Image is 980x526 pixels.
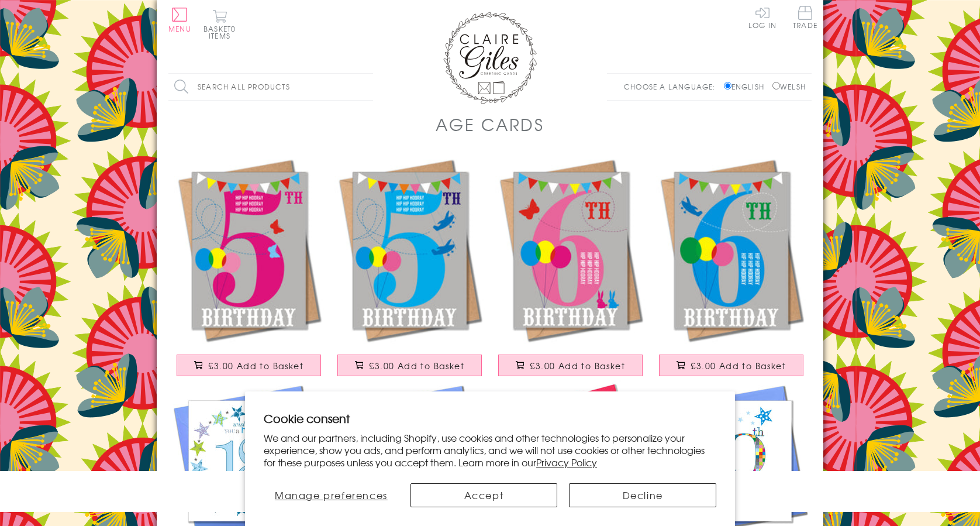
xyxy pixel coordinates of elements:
[369,360,464,372] span: £3.00 Add to Basket
[659,355,804,376] button: £3.00 Add to Basket
[530,360,625,372] span: £3.00 Add to Basket
[275,488,388,502] span: Manage preferences
[168,8,191,32] button: Menu
[536,455,597,469] a: Privacy Policy
[410,483,558,507] button: Accept
[337,355,482,376] button: £3.00 Add to Basket
[264,432,716,468] p: We and our partners, including Shopify, use cookies and other technologies to personalize your ex...
[264,483,399,507] button: Manage preferences
[168,154,329,345] img: Birthday Card, Pink Age 5, 5th Birthday, Hip Hip Hooray
[569,483,716,507] button: Decline
[793,6,817,31] a: Trade
[361,74,373,100] input: Search
[208,360,303,372] span: £3.00 Add to Basket
[772,81,806,92] label: Welsh
[691,360,786,372] span: £3.00 Add to Basket
[329,154,490,357] a: Birthday Card, Blue Age 5, 5th Birthday, Hip Hip Hooray £3.00 Add to Basket
[490,154,651,345] img: Birthday Card, Pink Age 6, 6th Birthday, Hip Hip Hooray
[177,355,322,376] button: £3.00 Add to Basket
[724,81,770,92] label: English
[624,81,722,92] p: Choose a language:
[168,23,191,34] span: Menu
[168,74,373,100] input: Search all products
[490,154,651,357] a: Birthday Card, Pink Age 6, 6th Birthday, Hip Hip Hooray £3.00 Add to Basket
[793,6,817,29] span: Trade
[651,154,812,357] a: Birthday Card, Blue Age 6, 6th Birthday, Hip Hip Hooray £3.00 Add to Basket
[443,12,537,104] img: Claire Giles Greetings Cards
[748,6,777,29] a: Log In
[498,355,643,376] button: £3.00 Add to Basket
[203,9,236,39] button: Basket0 items
[772,82,780,90] input: Welsh
[209,23,236,41] span: 0 items
[264,410,716,427] h2: Cookie consent
[329,154,490,345] img: Birthday Card, Blue Age 5, 5th Birthday, Hip Hip Hooray
[651,154,812,345] img: Birthday Card, Blue Age 6, 6th Birthday, Hip Hip Hooray
[436,112,544,136] h1: Age Cards
[724,82,731,90] input: English
[168,154,329,357] a: Birthday Card, Pink Age 5, 5th Birthday, Hip Hip Hooray £3.00 Add to Basket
